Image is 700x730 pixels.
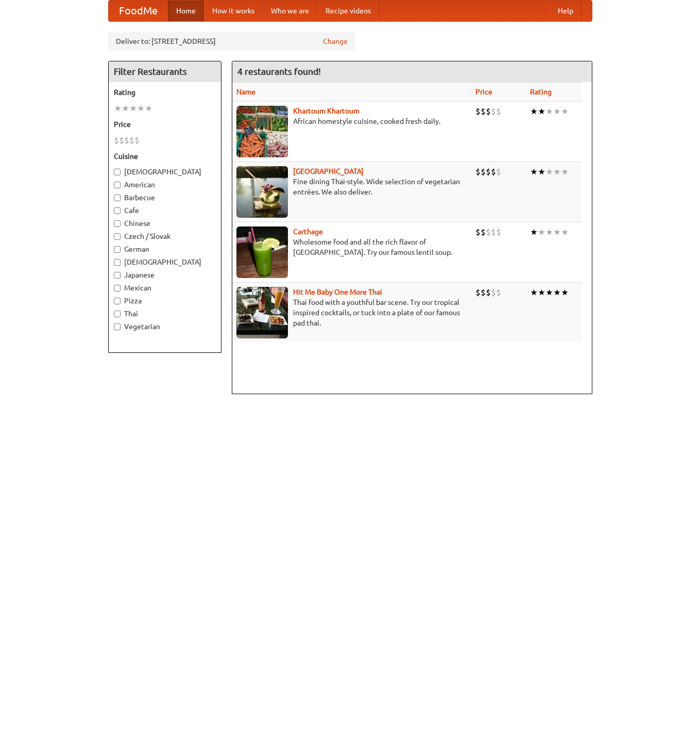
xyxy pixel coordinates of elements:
[538,226,545,238] li: ★
[114,272,121,279] input: Japanese
[293,167,364,175] a: [GEOGRAPHIC_DATA]
[475,166,481,177] li: $
[530,166,538,177] li: ★
[114,244,216,254] label: German
[114,194,121,201] input: Barbecue
[545,166,553,177] li: ★
[114,103,122,114] li: ★
[114,323,121,330] input: Vegetarian
[109,1,168,21] a: FoodMe
[114,233,121,240] input: Czech / Slovak
[129,135,134,146] li: $
[236,287,288,338] img: babythai.jpg
[293,228,323,236] a: Carthage
[108,32,355,51] div: Deliver to: [STREET_ADDRESS]
[114,218,216,229] label: Chinese
[114,298,121,304] input: Pizza
[237,67,321,76] ng-pluralize: 4 restaurants found!
[114,311,121,317] input: Thai
[475,88,492,96] a: Price
[114,192,216,203] label: Barbecue
[114,257,216,267] label: [DEMOGRAPHIC_DATA]
[114,283,216,293] label: Mexican
[114,207,121,214] input: Cafe
[114,87,216,98] h5: Rating
[236,226,288,278] img: carthage.jpg
[114,259,121,266] input: [DEMOGRAPHIC_DATA]
[263,1,317,21] a: Who we are
[481,287,486,298] li: $
[530,226,538,238] li: ★
[236,237,467,257] p: Wholesome food and all the rich flavor of [GEOGRAPHIC_DATA]. Try our famous lentil soup.
[553,166,561,177] li: ★
[486,226,491,238] li: $
[119,135,124,146] li: $
[486,287,491,298] li: $
[114,135,119,146] li: $
[545,226,553,238] li: ★
[124,135,129,146] li: $
[496,106,501,117] li: $
[114,309,216,319] label: Thai
[114,151,216,161] h5: Cuisine
[545,106,553,117] li: ★
[236,106,288,157] img: khartoum.jpg
[236,116,467,126] p: African homestyle cuisine, cooked fresh daily.
[538,106,545,117] li: ★
[236,176,467,197] p: Fine dining Thai-style. Wide selection of vegetarian entrées. We also deliver.
[168,1,204,21] a: Home
[236,297,467,328] p: Thai food with a youthful bar scene. Try our tropical inspired cocktails, or tuck into a plate of...
[491,106,496,117] li: $
[114,220,121,227] input: Chinese
[481,226,486,238] li: $
[236,88,255,96] a: Name
[137,103,145,114] li: ★
[114,231,216,241] label: Czech / Slovak
[545,287,553,298] li: ★
[114,182,121,188] input: American
[553,106,561,117] li: ★
[114,270,216,280] label: Japanese
[486,106,491,117] li: $
[491,226,496,238] li: $
[561,106,569,117] li: ★
[561,287,569,298] li: ★
[530,287,538,298] li: ★
[561,166,569,177] li: ★
[496,226,501,238] li: $
[491,166,496,177] li: $
[553,226,561,238] li: ★
[475,287,481,298] li: $
[204,1,263,21] a: How it works
[114,246,121,253] input: German
[491,287,496,298] li: $
[496,287,501,298] li: $
[481,166,486,177] li: $
[145,103,152,114] li: ★
[317,1,379,21] a: Recipe videos
[114,285,121,291] input: Mexican
[134,135,140,146] li: $
[475,106,481,117] li: $
[114,321,216,332] label: Vegetarian
[114,169,121,175] input: [DEMOGRAPHIC_DATA]
[293,107,360,115] a: Khartoum Khartoum
[496,166,501,177] li: $
[114,167,216,177] label: [DEMOGRAPHIC_DATA]
[293,288,382,296] a: Hit Me Baby One More Thai
[122,103,129,114] li: ★
[561,226,569,238] li: ★
[129,103,137,114] li: ★
[114,119,216,129] h5: Price
[538,287,545,298] li: ★
[114,180,216,190] label: American
[538,166,545,177] li: ★
[530,106,538,117] li: ★
[323,36,348,46] a: Change
[530,88,552,96] a: Rating
[550,1,582,21] a: Help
